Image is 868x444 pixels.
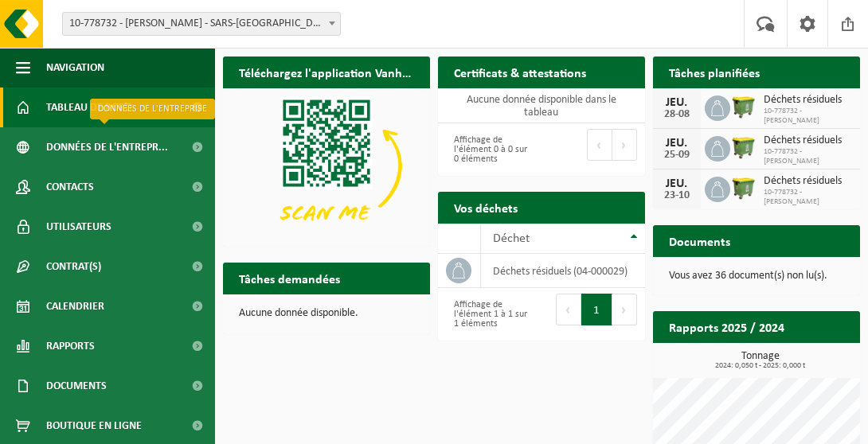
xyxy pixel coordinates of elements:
[661,351,860,370] h3: Tonnage
[446,292,534,337] div: Affichage de l'élément 1 à 1 sur 1 éléments
[223,88,430,243] img: Download de VHEPlus App
[653,311,800,342] h2: Rapports 2025 / 2024
[46,48,104,88] span: Navigation
[764,134,852,147] span: Déchets résiduels
[46,286,104,326] span: Calendrier
[223,263,356,294] h2: Tâches demandées
[63,13,340,35] span: 10-778732 - PAUWELS SEBASTIEN - SARS-LA-BUISSIÈRE
[669,271,844,282] p: Vous avez 36 document(s) non lu(s).
[612,294,637,325] button: Next
[764,94,852,107] span: Déchets résiduels
[661,190,693,201] div: 23-10
[764,147,852,166] span: 10-778732 - [PERSON_NAME]
[730,93,757,120] img: WB-1100-HPE-GN-50
[721,342,858,374] a: Consulter les rapports
[481,254,645,288] td: déchets résiduels (04-000029)
[612,129,637,161] button: Next
[661,109,693,120] div: 28-08
[587,129,612,161] button: Previous
[46,326,95,366] span: Rapports
[581,294,612,325] button: 1
[46,127,168,167] span: Données de l'entrepr...
[46,88,132,127] span: Tableau de bord
[493,232,530,245] span: Déchet
[661,96,693,109] div: JEU.
[438,192,534,223] h2: Vos déchets
[46,247,101,286] span: Contrat(s)
[556,294,581,325] button: Previous
[653,225,746,256] h2: Documents
[764,175,852,188] span: Déchets résiduels
[223,56,430,88] h2: Téléchargez l'application Vanheede+ maintenant!
[62,12,341,36] span: 10-778732 - PAUWELS SEBASTIEN - SARS-LA-BUISSIÈRE
[661,137,693,150] div: JEU.
[446,127,534,172] div: Affichage de l'élément 0 à 0 sur 0 éléments
[653,56,776,88] h2: Tâches planifiées
[764,188,852,207] span: 10-778732 - [PERSON_NAME]
[438,88,645,123] td: Aucune donnée disponible dans le tableau
[730,134,757,161] img: WB-1100-HPE-GN-50
[661,150,693,161] div: 25-09
[46,167,94,207] span: Contacts
[764,107,852,126] span: 10-778732 - [PERSON_NAME]
[730,174,757,201] img: WB-1100-HPE-GN-50
[46,366,107,406] span: Documents
[438,56,602,88] h2: Certificats & attestations
[239,308,414,319] p: Aucune donnée disponible.
[661,177,693,190] div: JEU.
[46,207,111,247] span: Utilisateurs
[661,362,860,370] span: 2024: 0,050 t - 2025: 0,000 t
